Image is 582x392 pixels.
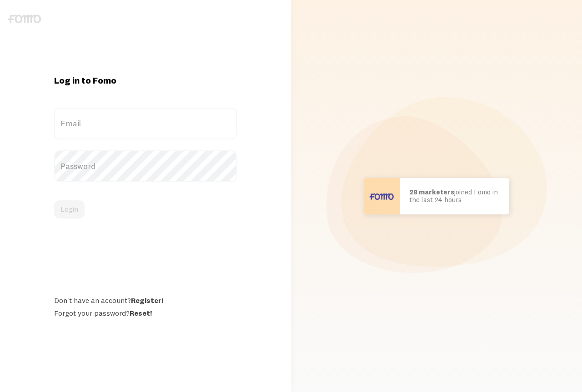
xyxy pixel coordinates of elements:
p: joined Fomo in the last 24 hours [409,189,500,203]
h1: Log in to Fomo [54,74,237,86]
label: Password [54,150,237,182]
img: fomo-logo-gray-b99e0e8ada9f9040e2984d0d95b3b12da0074ffd48d1e5cb62ac37fc77b0b268.svg [8,15,41,23]
div: Forgot your password? [54,308,237,318]
b: 28 marketers [409,188,454,196]
div: Don't have an account? [54,296,237,305]
a: Register! [131,296,163,305]
a: Reset! [130,308,152,318]
label: Email [54,108,237,139]
img: User avatar [364,178,400,214]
